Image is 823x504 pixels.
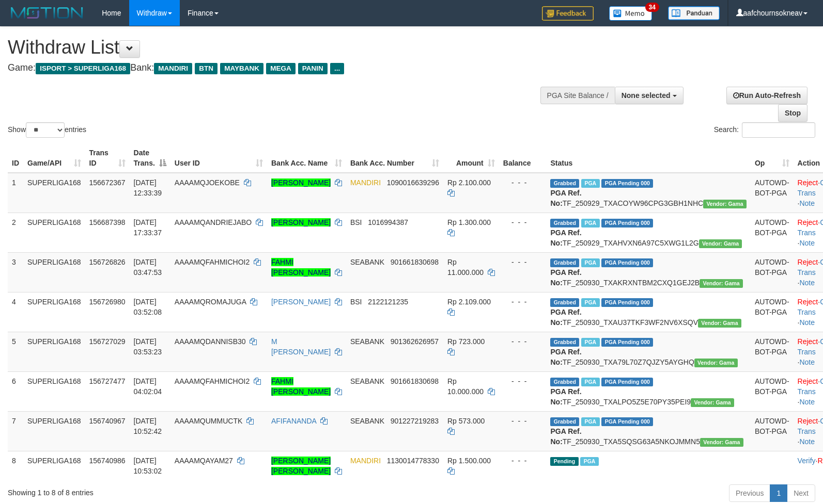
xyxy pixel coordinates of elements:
label: Show entries [8,122,86,138]
span: [DATE] 12:33:39 [134,178,162,197]
span: AAAAMQFAHMICHOI2 [175,377,250,385]
a: Reject [798,417,818,425]
span: Rp 573.000 [447,417,485,425]
th: Op: activate to sort column ascending [751,143,794,173]
b: PGA Ref. No: [550,427,581,446]
td: AUTOWD-BOT-PGA [751,332,794,371]
span: ISPORT > SUPERLIGA168 [36,63,130,74]
a: FAHMI [PERSON_NAME] [271,258,331,277]
b: PGA Ref. No: [550,229,581,247]
span: SEABANK [350,337,384,346]
span: Marked by aafsengchandara [581,417,599,426]
span: Rp 2.109.000 [447,298,491,306]
span: Copy 901661830698 to clipboard [391,377,439,385]
span: None selected [622,91,671,100]
th: Bank Acc. Number: activate to sort column ascending [346,143,443,173]
span: 156740986 [89,457,126,465]
span: Copy 901362626957 to clipboard [391,337,439,346]
label: Search: [714,122,815,138]
span: Vendor URL: https://trx31.1velocity.biz [700,438,743,447]
a: Note [799,437,815,446]
span: 156672367 [89,178,126,187]
span: PGA Pending [601,338,653,347]
span: PGA Pending [601,219,653,227]
span: 156727029 [89,337,126,346]
a: Reject [798,258,818,266]
img: MOTION_logo.png [8,5,86,21]
td: SUPERLIGA168 [23,411,85,451]
span: Pending [550,457,578,466]
b: PGA Ref. No: [550,348,581,366]
td: 2 [8,213,23,252]
span: Grabbed [550,258,579,267]
a: Reject [798,218,818,226]
span: AAAAMQANDRIEJABO [175,218,252,226]
b: PGA Ref. No: [550,308,581,327]
input: Search: [742,122,815,138]
span: 156726826 [89,258,126,266]
div: - - - [503,297,542,307]
img: panduan.png [668,6,720,20]
a: Reject [798,178,818,187]
span: Rp 11.000.000 [447,258,484,277]
span: Grabbed [550,179,579,188]
span: MANDIRI [350,178,381,187]
span: Marked by aafromsomean [581,298,599,307]
span: Grabbed [550,378,579,386]
span: PGA Pending [601,179,653,188]
span: Rp 1.500.000 [447,457,491,465]
span: [DATE] 03:47:53 [134,258,162,277]
td: TF_250930_TXA79L70Z7QJZY5AYGHQ [546,332,750,371]
a: Next [787,484,815,502]
div: - - - [503,257,542,267]
th: Game/API: activate to sort column ascending [23,143,85,173]
td: AUTOWD-BOT-PGA [751,173,794,213]
td: AUTOWD-BOT-PGA [751,213,794,252]
a: Note [799,239,815,247]
span: AAAAMQROMAJUGA [175,298,246,306]
span: BTN [195,63,218,74]
span: Copy 2122121235 to clipboard [368,298,408,306]
span: MEGA [266,63,296,74]
span: PANIN [298,63,328,74]
td: 3 [8,252,23,292]
b: PGA Ref. No: [550,387,581,406]
td: TF_250930_TXA5SQSG63A5NKOJMMN5 [546,411,750,451]
span: SEABANK [350,258,384,266]
span: 156687398 [89,218,126,226]
span: Vendor URL: https://trx31.1velocity.biz [698,319,741,328]
td: 7 [8,411,23,451]
span: 34 [645,3,659,12]
span: [DATE] 10:52:42 [134,417,162,435]
td: 6 [8,371,23,411]
a: [PERSON_NAME] [271,218,331,226]
span: 156740967 [89,417,126,425]
h1: Withdraw List [8,37,538,58]
img: Button%20Memo.svg [609,6,653,21]
span: [DATE] 10:53:02 [134,457,162,475]
span: Copy 1130014778330 to clipboard [387,457,439,465]
a: Note [799,318,815,327]
th: Date Trans.: activate to sort column descending [130,143,170,173]
a: Note [799,199,815,207]
span: SEABANK [350,377,384,385]
span: AAAAMQFAHMICHOI2 [175,258,250,266]
td: 4 [8,292,23,332]
a: Note [799,358,815,366]
td: AUTOWD-BOT-PGA [751,252,794,292]
span: [DATE] 04:02:04 [134,377,162,396]
span: Rp 723.000 [447,337,485,346]
h4: Game: Bank: [8,63,538,73]
span: AAAAMQUMMUCTK [175,417,242,425]
a: Run Auto-Refresh [726,87,808,104]
span: Grabbed [550,417,579,426]
button: None selected [615,87,684,104]
td: SUPERLIGA168 [23,213,85,252]
span: Grabbed [550,298,579,307]
div: - - - [503,217,542,227]
span: AAAAMQDANNISB30 [175,337,246,346]
td: AUTOWD-BOT-PGA [751,292,794,332]
a: FAHMI [PERSON_NAME] [271,377,331,396]
div: - - - [503,416,542,426]
th: Amount: activate to sort column ascending [443,143,499,173]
